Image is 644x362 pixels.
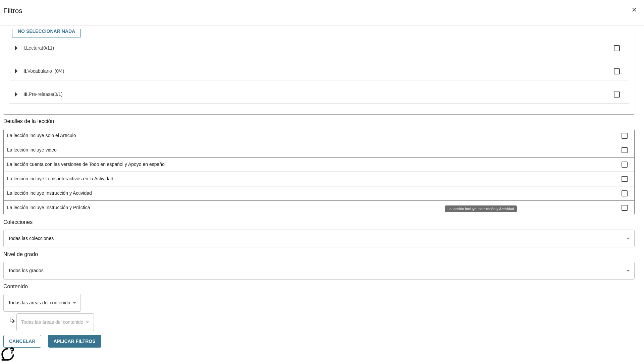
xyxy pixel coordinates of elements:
span: Pre-release [29,92,53,97]
div: La lección cuenta con las versiones de Todo en espaňol y Apoyo en espaňol [4,158,634,172]
span: La lección cuenta con las versiones de Todo en espaňol y Apoyo en espaňol [7,161,622,168]
p: Nivel de grado [3,251,635,258]
span: La lección incluye items interactivos en la Actividad [7,175,622,182]
button: Aplicar Filtros [48,335,101,348]
div: Seleccione el Contenido [3,294,81,312]
span: 0 estándares seleccionados/11 estándares en grupo [42,45,54,51]
div: Seleccione una Colección [3,230,635,247]
div: La lección incluye items interactivos en la Actividad [4,172,634,186]
h1: Filtros [3,7,22,25]
span: II. [23,68,28,74]
span: La lección incluye Instrucción y Actividad [7,190,622,197]
span: La lección incluye video [7,146,622,154]
span: I. [23,45,26,51]
div: La lección incluye Instrucción y Práctica [4,201,634,215]
ul: Detalles de la lección [3,129,635,215]
p: Detalles de la lección [3,118,635,125]
p: Colecciones [3,219,635,226]
ul: Seleccione habilidades [10,40,629,109]
span: La lección incluye Instrucción y Práctica [7,204,622,211]
p: Contenido [3,283,635,291]
span: 0 estándares seleccionados/1 estándares en grupo [53,92,63,97]
button: No seleccionar nada [12,25,81,38]
div: La lección incluye video [4,143,634,158]
span: La lección incluye solo el Artículo [7,132,622,139]
span: III. [23,92,29,97]
div: Seleccione los Grados [3,262,635,280]
span: Vocabulario . [28,68,55,74]
div: Seleccione el Contenido [16,313,94,331]
span: 0 estándares seleccionados/4 estándares en grupo [55,68,64,74]
div: La lección incluye Instrucción y Actividad [445,205,517,212]
span: Lectura [26,45,42,51]
button: Cancelar [3,335,41,348]
button: Cerrar los filtros del Menú lateral [627,3,641,17]
div: Seleccione habilidades [9,23,629,40]
div: La lección incluye Instrucción y Actividad [4,186,634,201]
div: La lección incluye solo el Artículo [4,129,634,143]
